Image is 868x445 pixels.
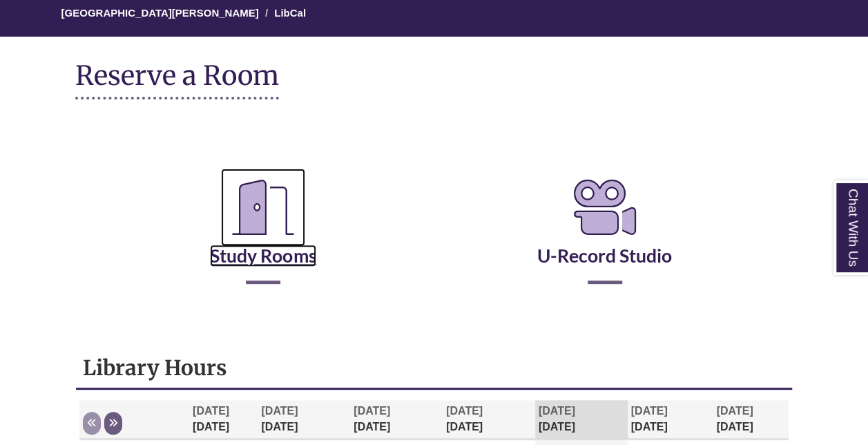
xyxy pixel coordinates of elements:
span: [DATE] [261,405,298,417]
th: [DATE] [350,400,443,439]
th: [DATE] [628,400,713,439]
span: [DATE] [539,405,575,417]
span: [DATE] [446,405,483,417]
th: [DATE] [535,400,628,439]
span: [DATE] [354,405,390,417]
th: [DATE] [189,400,258,439]
a: LibCal [274,7,306,19]
a: [GEOGRAPHIC_DATA][PERSON_NAME] [61,7,259,19]
span: [DATE] [193,405,229,417]
th: [DATE] [443,400,535,439]
th: [DATE] [258,400,350,439]
span: [DATE] [716,405,753,417]
div: Reserve a Room [75,134,792,325]
th: [DATE] [713,400,788,439]
h1: Library Hours [83,354,784,381]
a: U-Record Studio [537,210,672,267]
button: Previous week [83,412,101,435]
a: Study Rooms [210,210,316,267]
h1: Reserve a Room [75,61,279,100]
button: Next week [104,412,122,435]
span: [DATE] [631,405,668,417]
